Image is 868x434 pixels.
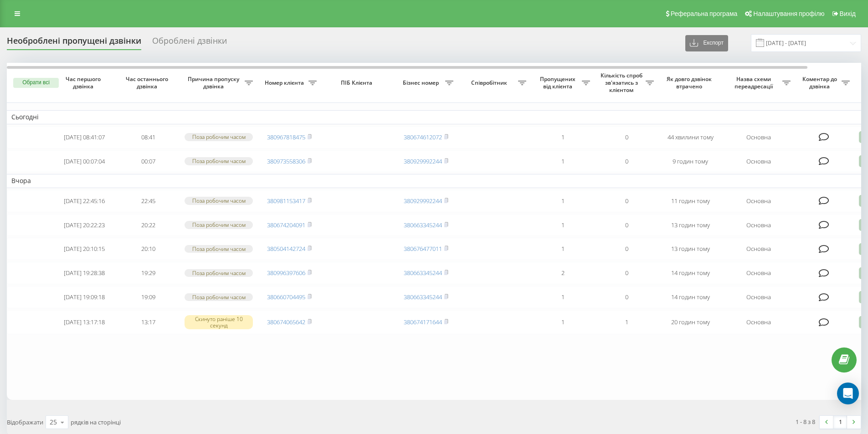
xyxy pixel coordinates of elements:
td: [DATE] 22:45:16 [52,190,116,212]
a: 380674065642 [267,318,305,326]
td: 13 годин тому [658,238,722,260]
td: 1 [531,190,595,212]
td: 1 [531,150,595,173]
span: Співробітник [462,79,518,87]
td: 19:29 [116,262,180,284]
a: 1 [833,416,847,429]
span: Назва схеми переадресації [727,76,782,90]
span: Пропущених від клієнта [535,76,582,90]
td: 20:22 [116,214,180,236]
div: Open Intercom Messenger [837,383,859,404]
td: 1 [531,126,595,148]
td: [DATE] 20:10:15 [52,238,116,260]
span: Реферальна програма [671,10,738,17]
a: 380674204091 [267,221,305,229]
div: Поза робочим часом [185,197,253,204]
td: 1 [531,238,595,260]
div: Оброблені дзвінки [152,36,227,50]
td: 22:45 [116,190,180,212]
div: 25 [50,418,57,427]
td: 19:09 [116,286,180,308]
td: 1 [531,310,595,334]
td: Основна [722,126,795,148]
span: Коментар до дзвінка [800,76,842,90]
span: Кількість спроб зв'язатись з клієнтом [599,72,646,93]
div: Скинуто раніше 10 секунд [185,315,253,329]
span: Причина пропуску дзвінка [185,76,245,90]
a: 380663345244 [404,269,442,277]
span: Налаштування профілю [753,10,824,17]
td: 13:17 [116,310,180,334]
a: 380504142724 [267,245,305,253]
div: Поза робочим часом [185,245,253,253]
a: 380674171644 [404,318,442,326]
span: Вихід [840,10,856,17]
td: Основна [722,190,795,212]
td: 20:10 [116,238,180,260]
div: Необроблені пропущені дзвінки [7,36,141,50]
td: [DATE] 08:41:07 [52,126,116,148]
td: [DATE] 19:09:18 [52,286,116,308]
td: 13 годин тому [658,214,722,236]
td: 9 годин тому [658,150,722,173]
span: Номер клієнта [262,79,308,87]
td: 0 [595,238,658,260]
td: 0 [595,262,658,284]
td: 11 годин тому [658,190,722,212]
a: 380663345244 [404,293,442,301]
span: Час останнього дзвінка [123,76,173,90]
a: 380929992244 [404,157,442,165]
td: 00:07 [116,150,180,173]
td: Основна [722,262,795,284]
a: 380663345244 [404,221,442,229]
a: 380660704495 [267,293,305,301]
td: 0 [595,190,658,212]
td: 2 [531,262,595,284]
button: Експорт [685,35,728,51]
td: Основна [722,150,795,173]
td: 14 годин тому [658,286,722,308]
div: Поза робочим часом [185,269,253,277]
div: Поза робочим часом [185,293,253,301]
button: Обрати всі [13,78,59,88]
td: [DATE] 13:17:18 [52,310,116,334]
a: 380674612072 [404,133,442,141]
span: ПІБ Клієнта [329,79,386,87]
td: [DATE] 00:07:04 [52,150,116,173]
td: 0 [595,150,658,173]
div: Поза робочим часом [185,157,253,165]
span: Бізнес номер [399,79,445,87]
td: 20 годин тому [658,310,722,334]
a: 380929992244 [404,197,442,205]
td: 0 [595,214,658,236]
td: Основна [722,286,795,308]
td: [DATE] 19:28:38 [52,262,116,284]
a: 380676477011 [404,245,442,253]
span: Як довго дзвінок втрачено [666,76,715,90]
a: 380967818475 [267,133,305,141]
td: [DATE] 20:22:23 [52,214,116,236]
a: 380973558306 [267,157,305,165]
td: 1 [531,214,595,236]
div: Поза робочим часом [185,133,253,141]
td: 44 хвилини тому [658,126,722,148]
td: 0 [595,126,658,148]
span: рядків на сторінці [71,418,121,426]
span: Відображати [7,418,43,426]
div: Поза робочим часом [185,221,253,229]
td: 08:41 [116,126,180,148]
td: 14 годин тому [658,262,722,284]
span: Час першого дзвінка [60,76,109,90]
td: Основна [722,238,795,260]
td: 0 [595,286,658,308]
div: 1 - 8 з 8 [796,417,815,426]
td: 1 [595,310,658,334]
td: Основна [722,214,795,236]
td: Основна [722,310,795,334]
a: 380996397606 [267,269,305,277]
td: 1 [531,286,595,308]
a: 380981153417 [267,197,305,205]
